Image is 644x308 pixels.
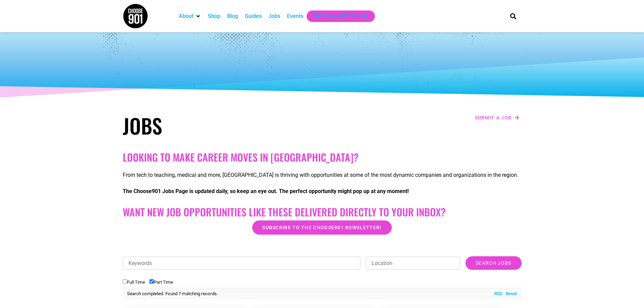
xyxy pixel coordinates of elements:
a: Submit a job [473,113,522,122]
a: Guides [245,12,262,20]
a: Events [287,12,303,20]
a: RSS [491,290,502,297]
h1: Jobs [123,113,319,138]
nav: Main nav [175,10,499,22]
h2: Looking to make career moves in [GEOGRAPHIC_DATA]? [123,151,522,163]
a: Shop [208,12,220,20]
label: Full Time [123,280,145,285]
div: About [175,10,205,22]
span: Search completed. Found 7 matching records. [127,291,218,296]
input: Search Jobs [466,256,521,270]
input: Keywords [123,257,361,269]
a: Subscribe to the Choose901 newsletter! [252,220,391,235]
p: From tech to teaching, medical and more, [GEOGRAPHIC_DATA] is thriving with opportunities at some... [123,171,522,179]
span: Submit a job [475,115,512,120]
input: Location [366,257,460,269]
a: Get Choose901 Emails [313,12,368,20]
a: Blog [227,12,238,20]
span: Subscribe to the Choose901 newsletter! [262,225,381,230]
a: About [179,12,193,20]
a: Reset [502,290,517,297]
h2: Want New Job Opportunities like these Delivered Directly to your Inbox? [123,206,522,218]
div: Search [507,10,519,22]
input: Full Time [123,279,127,284]
strong: The Choose901 Jobs Page is updated daily, so keep an eye out. The perfect opportunity might pop u... [123,188,409,194]
a: Jobs [268,12,280,20]
label: Part Time [149,280,173,285]
input: Part Time [149,279,154,284]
